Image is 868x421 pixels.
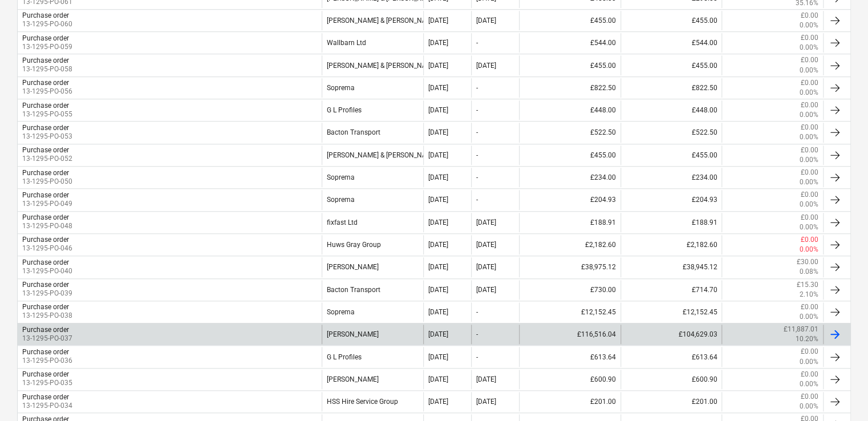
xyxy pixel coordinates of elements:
[519,55,620,75] div: £455.00
[22,326,69,334] div: Purchase order
[22,356,72,366] p: 13-1295-PO-036
[22,110,72,119] p: 13-1295-PO-055
[620,235,722,254] div: £2,182.60
[620,302,722,322] div: £12,152.45
[800,177,818,187] p: 0.00%
[800,132,818,142] p: 0.00%
[22,244,72,253] p: 13-1295-PO-046
[22,258,69,266] div: Purchase order
[800,379,818,389] p: 0.00%
[476,151,478,159] div: -
[322,145,423,165] div: [PERSON_NAME] & [PERSON_NAME] Consultancy
[800,66,818,75] p: 0.00%
[22,334,72,343] p: 13-1295-PO-037
[428,17,448,25] div: [DATE]
[476,308,478,316] div: -
[519,370,620,389] div: £600.90
[620,123,722,142] div: £522.50
[620,213,722,232] div: £188.91
[519,325,620,344] div: £116,516.04
[519,213,620,232] div: £188.91
[322,325,423,344] div: [PERSON_NAME]
[800,222,818,232] p: 0.00%
[22,56,69,64] div: Purchase order
[476,128,478,136] div: -
[620,168,722,187] div: £234.00
[801,33,818,43] p: £0.00
[476,241,496,249] div: [DATE]
[801,55,818,65] p: £0.00
[322,78,423,98] div: Soprema
[801,11,818,21] p: £0.00
[797,280,818,290] p: £15.30
[22,289,72,298] p: 13-1295-PO-039
[428,353,448,361] div: [DATE]
[476,286,496,294] div: [DATE]
[22,191,69,199] div: Purchase order
[800,245,818,254] p: 0.00%
[476,263,496,271] div: [DATE]
[428,84,448,92] div: [DATE]
[476,84,478,92] div: -
[801,392,818,402] p: £0.00
[800,267,818,277] p: 0.08%
[22,64,72,74] p: 13-1295-PO-058
[801,370,818,379] p: £0.00
[476,196,478,204] div: -
[620,190,722,209] div: £204.93
[620,33,722,52] div: £544.00
[22,236,69,244] div: Purchase order
[519,145,620,165] div: £455.00
[322,370,423,389] div: [PERSON_NAME]
[22,102,69,110] div: Purchase order
[620,145,722,165] div: £455.00
[476,375,496,383] div: [DATE]
[519,280,620,299] div: £730.00
[476,330,478,338] div: -
[801,78,818,88] p: £0.00
[519,33,620,52] div: £544.00
[428,308,448,316] div: [DATE]
[22,154,72,164] p: 13-1295-PO-052
[476,17,496,25] div: [DATE]
[519,302,620,322] div: £12,152.45
[801,123,818,132] p: £0.00
[22,11,69,19] div: Purchase order
[22,281,69,289] div: Purchase order
[322,55,423,75] div: [PERSON_NAME] & [PERSON_NAME] Consultancy
[800,357,818,367] p: 0.00%
[620,100,722,120] div: £448.00
[428,151,448,159] div: [DATE]
[322,280,423,299] div: Bacton Transport
[428,62,448,70] div: [DATE]
[322,347,423,366] div: G L Profiles
[322,213,423,232] div: fixfast Ltd
[519,100,620,120] div: £448.00
[322,33,423,52] div: Wallbarn Ltd
[22,348,69,356] div: Purchase order
[620,257,722,277] div: £38,945.12
[322,11,423,30] div: [PERSON_NAME] & [PERSON_NAME] Consultancy
[428,398,448,406] div: [DATE]
[22,19,72,29] p: 13-1295-PO-060
[519,123,620,142] div: £522.50
[428,106,448,114] div: [DATE]
[620,78,722,98] div: £822.50
[519,78,620,98] div: £822.50
[22,34,69,42] div: Purchase order
[800,21,818,30] p: 0.00%
[800,312,818,322] p: 0.00%
[620,55,722,75] div: £455.00
[800,402,818,411] p: 0.00%
[322,123,423,142] div: Bacton Transport
[322,190,423,209] div: Soprema
[428,128,448,136] div: [DATE]
[22,221,72,231] p: 13-1295-PO-048
[322,302,423,322] div: Soprema
[322,257,423,277] div: [PERSON_NAME]
[428,196,448,204] div: [DATE]
[620,11,722,30] div: £455.00
[322,100,423,120] div: G L Profiles
[801,190,818,200] p: £0.00
[476,353,478,361] div: -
